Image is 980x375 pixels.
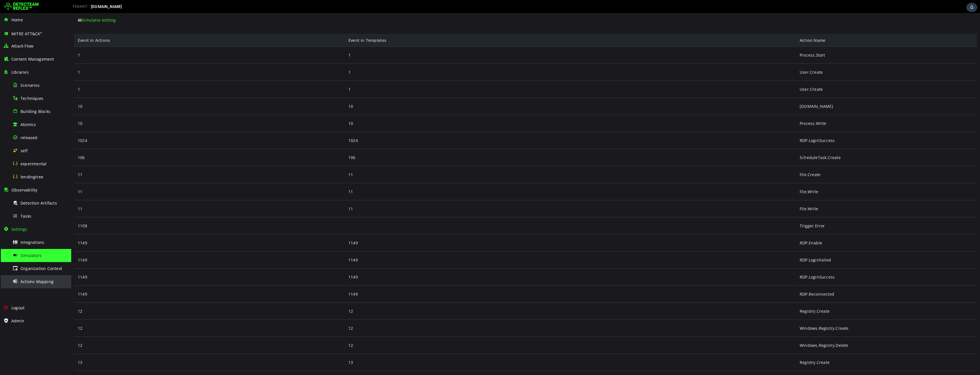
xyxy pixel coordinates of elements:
div: 12 [3,324,274,341]
span: experimental [21,161,46,166]
div: 10 [3,102,274,119]
div: 11 [3,170,274,187]
div: RDP.LoginSuccess [728,119,902,136]
div: 13 [277,341,721,358]
img: Detecteam logo [4,2,39,11]
div: 13 [3,358,274,375]
span: Settings [11,226,27,232]
div: ScheduleTask.Create [728,136,902,153]
span: Libraries [11,69,29,75]
sup: ® [40,32,42,34]
div: Windows.Registry.Create [728,307,902,324]
span: Attack Flow [11,43,33,49]
div: 1149 [277,273,721,290]
div: RDP.Enable [728,221,902,238]
div: Trigger.Error [728,204,902,221]
div: 13 [3,341,274,358]
div: 106 [277,136,721,153]
div: 10 [277,102,721,119]
span: lendingtree [21,174,43,180]
span: Actions Mapping [21,279,54,284]
span: Tasks [21,213,31,219]
div: RDP.Reconnected [728,273,902,290]
div: File.Write [728,170,902,187]
div: 12 [277,324,721,341]
div: 1024 [277,119,721,136]
div: User.Create [728,51,902,68]
span: Scenarios [21,83,40,88]
div: 1149 [3,256,274,273]
div: Process.Start [728,34,902,51]
span: [DOMAIN_NAME] [91,4,122,9]
span: Simulators [21,253,42,258]
div: 1 [3,34,274,51]
span: MITRE ATT&CK [11,31,42,36]
div: Registry.Create [728,341,902,358]
span: released [21,135,38,140]
div: Event in Actions [3,21,274,34]
div: Windows.Registry.Delete [728,324,902,341]
div: 12 [3,290,274,307]
span: Content Management [11,56,54,62]
div: Event in Templates [274,21,725,34]
div: 1 [3,68,274,85]
span: Organization Context [21,266,62,271]
div: 11 [277,187,721,204]
div: 11 [277,170,721,187]
span: Techniques [21,96,43,101]
span: Logout [11,305,24,310]
div: Task Notifications [966,3,977,12]
div: RDP.LoginFailed [728,238,902,256]
div: Windows.Registry.Change [728,358,902,375]
span: Building Blocks [21,109,50,114]
span: Detection Artifacts [21,200,57,206]
div: Action Name [725,21,906,34]
div: File.Write [728,187,902,204]
div: 1 [277,34,721,51]
div: RDP.LoginSuccess [728,256,902,273]
div: Registry.Create [728,290,902,307]
div: 10 [3,85,274,102]
div: 1108 [3,204,274,221]
div: 13 [277,358,721,375]
div: 106 [3,136,274,153]
div: 11 [3,153,274,170]
div: 1024 [3,119,274,136]
div: 1 [3,51,274,68]
div: 11 [3,187,274,204]
div: 1149 [3,221,274,238]
div: 1149 [3,273,274,290]
span: Atomics [21,122,36,127]
span: self [21,148,28,153]
div: 1 [277,51,721,68]
div: 12 [277,290,721,307]
div: 1149 [277,238,721,256]
div: 1 [277,68,721,85]
div: 12 [277,307,721,324]
div: 1149 [3,238,274,256]
div: 12 [3,307,274,324]
div: 10 [277,85,721,102]
div: Process.Write [728,102,902,119]
span: Simulator editing [11,4,44,10]
span: Observability [11,187,38,193]
span: TENANT: [72,5,89,9]
div: 1149 [277,256,721,273]
span: Integrations [21,240,44,245]
span: Home [11,17,23,22]
div: User.Create [728,68,902,85]
div: [DOMAIN_NAME] [728,85,902,102]
div: File.Create [728,153,902,170]
span: Admin [11,318,24,324]
div: 1149 [277,221,721,238]
div: 11 [277,153,721,170]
